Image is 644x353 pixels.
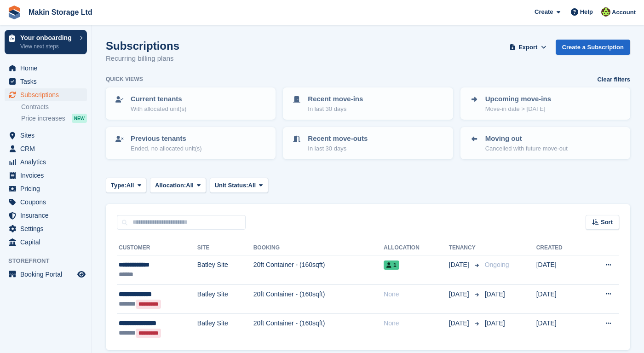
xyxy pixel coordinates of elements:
[76,269,87,280] a: Preview store
[5,129,87,142] a: menu
[612,8,636,17] span: Account
[20,35,75,41] p: Your onboarding
[308,144,368,153] p: In last 30 days
[20,222,75,235] span: Settings
[461,88,629,119] a: Upcoming move-ins Move-in date > [DATE]
[20,169,75,182] span: Invoices
[197,255,253,285] td: Batley Site
[601,7,610,17] img: Makin Storage Team
[5,156,87,168] a: menu
[21,114,65,123] span: Price increases
[150,178,206,193] button: Allocation: All
[384,318,449,328] div: None
[186,181,194,190] span: All
[518,43,537,52] span: Export
[20,75,75,88] span: Tasks
[253,241,384,255] th: Booking
[597,75,630,84] a: Clear filters
[308,133,368,144] p: Recent move-outs
[5,75,87,88] a: menu
[126,181,134,190] span: All
[106,53,179,64] p: Recurring billing plans
[20,142,75,155] span: CRM
[536,284,584,314] td: [DATE]
[131,94,186,104] p: Current tenants
[20,62,75,75] span: Home
[485,261,509,268] span: Ongoing
[106,40,179,52] h1: Subscriptions
[556,40,630,55] a: Create a Subscription
[20,236,75,249] span: Capital
[253,255,384,285] td: 20ft Container - (160sqft)
[284,128,452,158] a: Recent move-outs In last 30 days
[461,128,629,158] a: Moving out Cancelled with future move-out
[20,156,75,168] span: Analytics
[485,144,568,153] p: Cancelled with future move-out
[580,7,593,17] span: Help
[384,289,449,299] div: None
[449,289,471,299] span: [DATE]
[485,133,568,144] p: Moving out
[20,196,75,208] span: Coupons
[5,142,87,155] a: menu
[5,196,87,208] a: menu
[21,113,87,123] a: Price increases NEW
[449,318,471,328] span: [DATE]
[485,104,551,114] p: Move-in date > [DATE]
[5,209,87,222] a: menu
[117,241,197,255] th: Customer
[20,129,75,142] span: Sites
[536,255,584,285] td: [DATE]
[384,241,449,255] th: Allocation
[308,104,363,114] p: In last 30 days
[131,104,186,114] p: With allocated unit(s)
[508,40,548,55] button: Export
[253,284,384,314] td: 20ft Container - (160sqft)
[20,88,75,101] span: Subscriptions
[21,103,87,111] a: Contracts
[449,241,481,255] th: Tenancy
[485,319,505,327] span: [DATE]
[210,178,268,193] button: Unit Status: All
[20,42,75,51] p: View next steps
[449,260,471,270] span: [DATE]
[131,144,202,153] p: Ended, no allocated unit(s)
[72,114,87,123] div: NEW
[111,181,126,190] span: Type:
[131,133,202,144] p: Previous tenants
[601,218,613,227] span: Sort
[8,256,92,266] span: Storefront
[106,75,143,83] h6: Quick views
[215,181,248,190] span: Unit Status:
[5,182,87,195] a: menu
[7,6,21,19] img: stora-icon-8386f47178a22dfd0bd8f6a31ec36ba5ce8667c1dd55bd0f319d3a0aa187defe.svg
[197,314,253,343] td: Batley Site
[485,94,551,104] p: Upcoming move-ins
[248,181,256,190] span: All
[384,260,399,270] span: 1
[308,94,363,104] p: Recent move-ins
[197,284,253,314] td: Batley Site
[536,314,584,343] td: [DATE]
[5,236,87,249] a: menu
[5,169,87,182] a: menu
[197,241,253,255] th: Site
[536,241,584,255] th: Created
[485,290,505,298] span: [DATE]
[5,62,87,75] a: menu
[284,88,452,119] a: Recent move-ins In last 30 days
[20,209,75,222] span: Insurance
[20,268,75,281] span: Booking Portal
[107,128,275,158] a: Previous tenants Ended, no allocated unit(s)
[5,30,87,54] a: Your onboarding View next steps
[535,7,553,17] span: Create
[106,178,146,193] button: Type: All
[25,5,96,20] a: Makin Storage Ltd
[5,268,87,281] a: menu
[20,182,75,195] span: Pricing
[253,314,384,343] td: 20ft Container - (160sqft)
[5,88,87,101] a: menu
[107,88,275,119] a: Current tenants With allocated unit(s)
[5,222,87,235] a: menu
[155,181,186,190] span: Allocation:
